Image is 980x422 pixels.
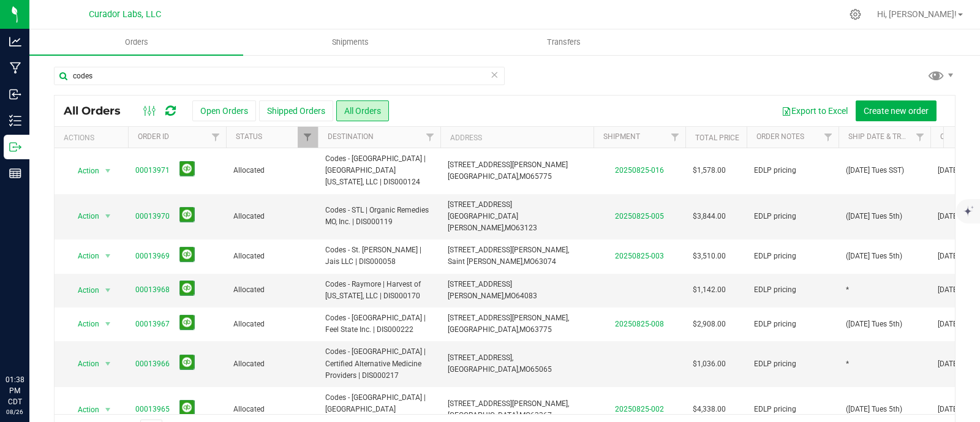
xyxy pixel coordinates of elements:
[693,284,726,296] span: $1,142.00
[100,247,116,265] span: select
[9,141,21,153] inline-svg: Outbound
[448,314,569,322] span: [STREET_ADDRESS][PERSON_NAME],
[233,404,311,415] span: Allocated
[864,106,929,116] span: Create new order
[67,401,100,418] span: Action
[325,205,433,228] span: Codes - STL | Organic Remedies MO, Inc. | DIS000119
[448,365,519,374] span: [GEOGRAPHIC_DATA],
[9,115,21,127] inline-svg: Inventory
[516,292,537,300] span: 64083
[440,127,594,148] th: Address
[846,211,902,222] span: ([DATE] Tues 5th)
[448,292,505,300] span: [PERSON_NAME],
[135,165,170,176] a: 00013971
[67,162,100,179] span: Action
[135,251,170,262] a: 00013969
[848,9,863,20] div: Manage settings
[328,132,374,141] a: Destination
[693,165,726,176] span: $1,578.00
[108,37,165,48] span: Orders
[325,346,433,382] span: Codes - [GEOGRAPHIC_DATA] | Certified Alternative Medicine Providers | DIS000217
[448,411,519,420] span: [GEOGRAPHIC_DATA],
[135,211,170,222] a: 00013970
[9,36,21,48] inline-svg: Analytics
[6,407,24,416] p: 08/26
[29,29,243,55] a: Orders
[6,374,24,407] p: 01:38 PM CDT
[846,318,902,330] span: ([DATE] Tues 5th)
[135,358,170,370] a: 00013966
[9,167,21,179] inline-svg: Reports
[818,127,839,148] a: Filter
[615,405,664,413] a: 20250825-002
[519,365,530,374] span: MO
[12,324,49,361] iframe: Resource center
[448,246,569,254] span: [STREET_ADDRESS][PERSON_NAME],
[695,134,739,142] a: Total Price
[67,247,100,265] span: Action
[615,166,664,175] a: 20250825-016
[519,411,530,420] span: MO
[856,100,937,121] button: Create new order
[100,315,116,333] span: select
[524,257,535,266] span: MO
[490,67,499,83] span: Clear
[67,355,100,372] span: Action
[9,88,21,100] inline-svg: Inbound
[135,404,170,415] a: 00013965
[530,37,597,48] span: Transfers
[846,165,904,176] span: ([DATE] Tues SST)
[530,411,552,420] span: 63367
[846,404,902,415] span: ([DATE] Tues 5th)
[206,127,226,148] a: Filter
[448,212,518,232] span: [GEOGRAPHIC_DATA][PERSON_NAME],
[530,365,552,374] span: 65065
[67,282,100,299] span: Action
[100,401,116,418] span: select
[505,224,516,232] span: MO
[89,9,161,20] span: Curador Labs, LLC
[535,257,556,266] span: 63074
[67,208,100,225] span: Action
[100,162,116,179] span: select
[774,100,856,121] button: Export to Excel
[325,312,433,336] span: Codes - [GEOGRAPHIC_DATA] | Feel State Inc. | DIS000222
[457,29,671,55] a: Transfers
[754,251,796,262] span: EDLP pricing
[505,292,516,300] span: MO
[54,67,505,85] input: Search Order ID, Destination, Customer PO...
[9,62,21,74] inline-svg: Manufacturing
[259,100,333,121] button: Shipped Orders
[448,200,512,209] span: [STREET_ADDRESS]
[754,404,796,415] span: EDLP pricing
[315,37,385,48] span: Shipments
[530,325,552,334] span: 63775
[448,172,519,181] span: [GEOGRAPHIC_DATA],
[754,358,796,370] span: EDLP pricing
[603,132,640,141] a: Shipment
[756,132,804,141] a: Order Notes
[135,318,170,330] a: 00013967
[325,244,433,268] span: Codes - St. [PERSON_NAME] | Jais LLC | DIS000058
[448,399,569,408] span: [STREET_ADDRESS][PERSON_NAME],
[325,153,433,189] span: Codes - [GEOGRAPHIC_DATA] | [GEOGRAPHIC_DATA][US_STATE], LLC | DIS000124
[693,211,726,222] span: $3,844.00
[848,132,943,141] a: Ship Date & Transporter
[877,9,957,19] span: Hi, [PERSON_NAME]!
[615,320,664,328] a: 20250825-008
[298,127,318,148] a: Filter
[233,211,311,222] span: Allocated
[516,224,537,232] span: 63123
[448,257,524,266] span: Saint [PERSON_NAME],
[754,211,796,222] span: EDLP pricing
[64,134,123,142] div: Actions
[693,318,726,330] span: $2,908.00
[233,358,311,370] span: Allocated
[448,325,519,334] span: [GEOGRAPHIC_DATA],
[420,127,440,148] a: Filter
[138,132,169,141] a: Order ID
[910,127,930,148] a: Filter
[325,279,433,302] span: Codes - Raymore | Harvest of [US_STATE], LLC | DIS000170
[100,208,116,225] span: select
[233,251,311,262] span: Allocated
